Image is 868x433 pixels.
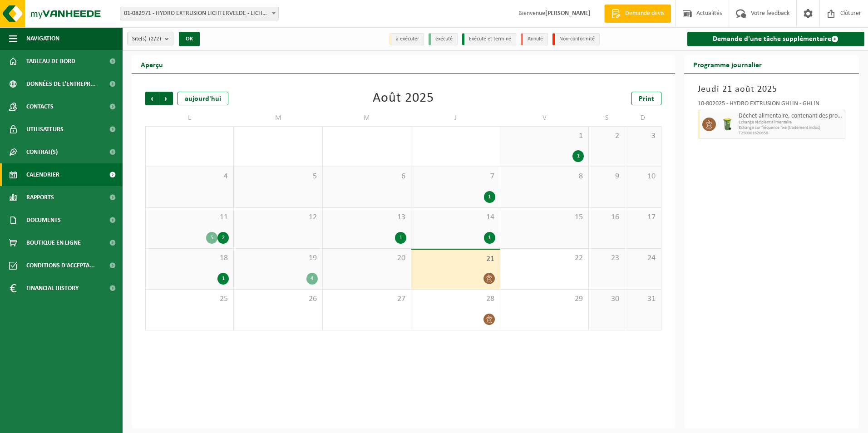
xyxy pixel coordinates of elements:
[630,212,656,222] span: 17
[521,33,548,45] li: Annulé
[127,32,173,45] button: Site(s)(2/2)
[26,95,54,118] span: Contacts
[593,212,620,222] span: 16
[572,150,584,162] div: 1
[150,172,229,182] span: 4
[739,131,843,136] span: T250001620658
[327,172,406,182] span: 6
[593,131,620,141] span: 2
[698,101,846,110] div: 10-802025 - HYDRO EXTRUSION GHLIN - GHLIN
[26,186,54,209] span: Rapports
[238,172,317,182] span: 5
[238,294,317,304] span: 26
[684,55,771,73] h2: Programme journalier
[687,32,865,46] a: Demande d'une tâche supplémentaire
[429,33,458,45] li: exécuté
[238,253,317,263] span: 19
[505,131,584,141] span: 1
[26,118,64,141] span: Utilisateurs
[630,253,656,263] span: 24
[625,110,661,126] td: D
[327,294,406,304] span: 27
[593,172,620,182] span: 9
[149,36,161,42] count: (2/2)
[411,110,500,126] td: J
[484,232,495,244] div: 1
[416,172,495,182] span: 7
[327,253,406,263] span: 20
[132,32,161,46] span: Site(s)
[416,294,495,304] span: 28
[505,212,584,222] span: 15
[327,212,406,222] span: 13
[159,92,173,105] span: Suivant
[739,120,843,125] span: Echange récipient alimentaire
[552,33,600,45] li: Non-conformité
[234,110,322,126] td: M
[26,141,58,163] span: Contrat(s)
[26,209,61,231] span: Documents
[416,254,495,264] span: 21
[26,27,59,50] span: Navigation
[145,92,159,105] span: Précédent
[395,232,406,244] div: 1
[120,7,278,20] span: 01-082971 - HYDRO EXTRUSION LICHTERVELDE - LICHTERVELDE
[26,254,95,277] span: Conditions d'accepta...
[739,125,843,131] span: Echange sur fréquence fixe (traitement inclus)
[206,232,217,244] div: 5
[500,110,589,126] td: V
[150,212,229,222] span: 11
[604,5,671,23] a: Demande devis
[593,253,620,263] span: 23
[217,232,229,244] div: 2
[132,55,172,73] h2: Aperçu
[389,33,424,45] li: à exécuter
[505,294,584,304] span: 29
[630,172,656,182] span: 10
[545,10,591,17] strong: [PERSON_NAME]
[623,9,666,18] span: Demande devis
[26,277,79,300] span: Financial History
[720,118,734,131] img: WB-0140-HPE-GN-50
[323,110,411,126] td: M
[178,92,228,105] div: aujourd'hui
[593,294,620,304] span: 30
[120,7,279,20] span: 01-082971 - HYDRO EXTRUSION LICHTERVELDE - LICHTERVELDE
[217,273,229,285] div: 1
[630,294,656,304] span: 31
[462,33,516,45] li: Exécuté et terminé
[698,83,846,96] h3: Jeudi 21 août 2025
[306,273,318,285] div: 4
[150,253,229,263] span: 18
[238,212,317,222] span: 12
[484,191,495,203] div: 1
[416,212,495,222] span: 14
[26,163,59,186] span: Calendrier
[179,32,200,46] button: OK
[630,131,656,141] span: 3
[150,294,229,304] span: 25
[26,231,81,254] span: Boutique en ligne
[26,73,96,95] span: Données de l'entrepr...
[631,92,661,105] a: Print
[589,110,625,126] td: S
[505,172,584,182] span: 8
[739,113,843,120] span: Déchet alimentaire, contenant des produits d'origine animale, non emballé, catégorie 3
[373,92,434,105] div: Août 2025
[26,50,75,73] span: Tableau de bord
[505,253,584,263] span: 22
[145,110,234,126] td: L
[639,95,654,103] span: Print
